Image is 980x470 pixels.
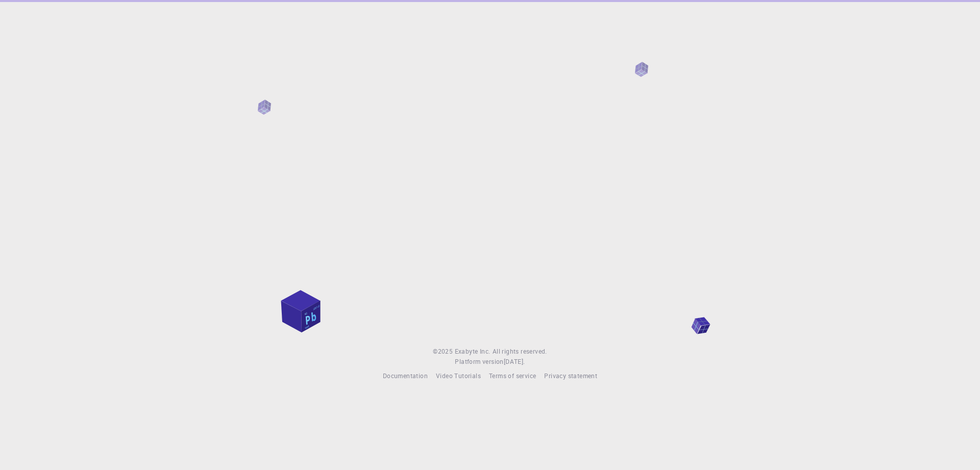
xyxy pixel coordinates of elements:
[455,357,503,367] span: Platform version
[504,357,525,367] a: [DATE].
[489,371,536,381] a: Terms of service
[455,347,491,355] span: Exabyte Inc.
[504,357,525,365] span: [DATE] .
[544,371,597,381] a: Privacy statement
[489,372,536,380] span: Terms of service
[544,372,597,380] span: Privacy statement
[383,371,428,381] a: Documentation
[493,347,547,357] span: All rights reserved.
[436,371,481,381] a: Video Tutorials
[383,372,428,380] span: Documentation
[455,347,491,357] a: Exabyte Inc.
[433,347,454,357] span: © 2025
[436,372,481,380] span: Video Tutorials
